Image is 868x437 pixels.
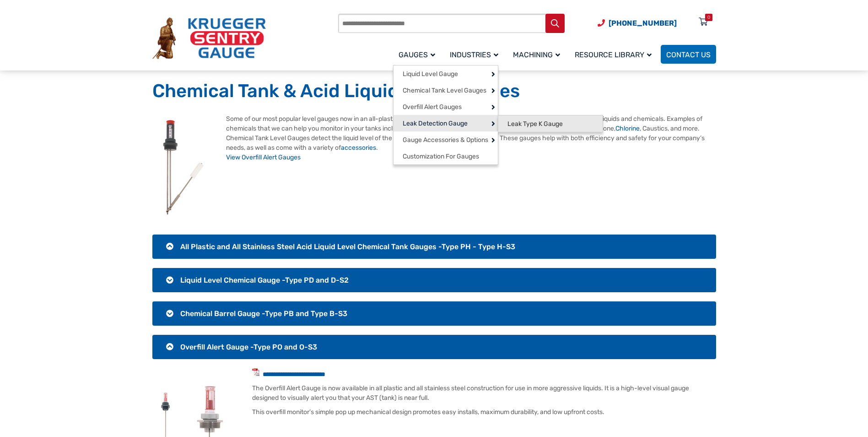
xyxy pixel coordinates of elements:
[403,103,462,111] span: Overfill Alert Gauges
[498,115,603,132] a: Leak Type K Gauge
[399,50,435,59] span: Gauges
[403,70,458,78] span: Liquid Level Gauge
[152,383,716,403] p: The Overfill Alert Gauge is now available in all plastic and all stainless steel construction for...
[575,50,652,59] span: Resource Library
[513,50,560,59] span: Machining
[444,44,507,65] a: Industries
[152,114,215,220] img: Hot Rolled Steel Grades
[394,82,498,98] a: Chemical Tank Level Gauges
[403,87,486,95] span: Chemical Tank Level Gauges
[661,45,716,64] a: Contact Us
[450,50,498,59] span: Industries
[152,17,266,60] img: Krueger Sentry Gauge
[180,343,317,351] span: Overfill Alert Gauge -Type PO and O-S3
[152,407,716,417] p: This overfill monitor’s simple pop up mechanical design promotes easy installs, maximum durabilit...
[507,120,563,128] span: Leak Type K Gauge
[403,136,488,144] span: Gauge Accessories & Options
[403,120,468,128] span: Leak Detection Gauge
[341,144,376,152] a: accessories
[180,309,347,318] span: Chemical Barrel Gauge -Type PB and Type B-S3
[180,242,515,251] span: All Plastic and All Stainless Steel Acid Liquid Level Chemical Tank Gauges -Type PH - Type H-S3
[394,148,498,164] a: Customization For Gauges
[394,131,498,148] a: Gauge Accessories & Options
[569,44,661,65] a: Resource Library
[707,14,710,21] div: 0
[180,276,349,284] span: Liquid Level Chemical Gauge -Type PD and D-S2
[666,50,711,59] span: Contact Us
[615,125,640,132] a: Chlorine
[152,80,716,103] h1: Chemical Tank & Acid Liquid Level Gauges
[609,19,677,27] span: [PHONE_NUMBER]
[394,115,498,131] a: Leak Detection Gauge
[226,153,301,161] a: View Overfill Alert Gauges
[403,153,479,161] span: Customization For Gauges
[394,98,498,115] a: Overfill Alert Gauges
[393,44,444,65] a: Gauges
[598,17,677,29] a: Phone Number (920) 434-8860
[394,66,498,82] a: Liquid Level Gauge
[507,44,569,65] a: Machining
